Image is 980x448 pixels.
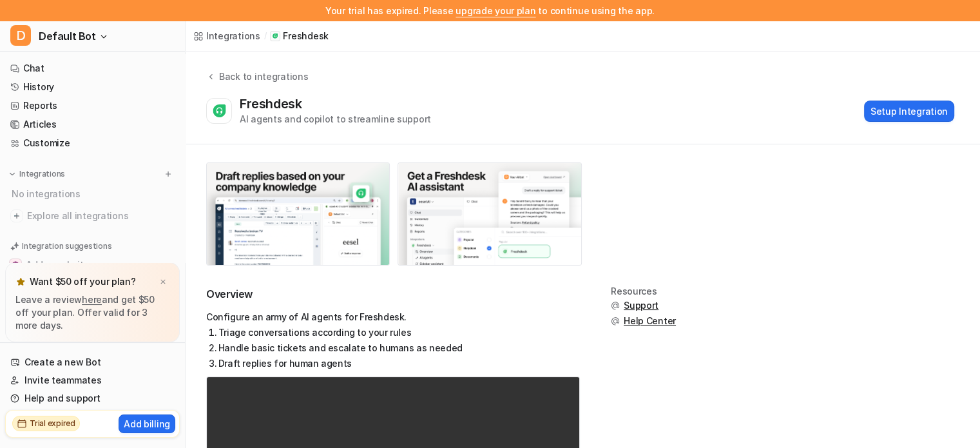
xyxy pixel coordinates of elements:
p: Leave a review and get $50 off your plan. Offer valid for 3 more days. [15,293,169,332]
p: Freshdesk [283,30,328,43]
a: Help and support [5,389,180,407]
a: upgrade your plan [456,5,535,16]
a: here [82,294,102,305]
h2: Overview [206,286,580,302]
a: Customize [5,134,180,152]
span: Default Bot [39,27,96,45]
p: Add billing [124,417,170,431]
button: Integrations [5,168,69,180]
img: support.svg [611,317,620,326]
a: Articles [5,115,180,133]
a: Reports [5,97,180,115]
h2: Trial expired [30,418,75,429]
a: History [5,78,180,96]
div: No integrations [8,183,180,204]
button: Setup Integration [864,101,954,122]
a: Invite teammates [5,371,180,389]
li: Draft replies for human agents [209,356,580,371]
img: star [15,277,26,287]
span: Support [624,299,658,312]
button: Support [611,299,676,312]
a: Freshdesk [270,30,328,43]
div: Back to integrations [215,70,308,83]
span: Help Center [624,315,676,327]
button: Add billing [119,414,175,433]
li: Handle basic tickets and escalate to humans as needed [209,340,580,356]
button: Add a websiteAdd a website [5,255,180,275]
button: Help Center [611,315,676,327]
div: Resources [611,286,676,297]
img: Add a website [12,261,19,269]
p: Integration suggestions [22,240,111,252]
span: Explore all integrations [27,206,175,226]
p: Integrations [19,169,65,179]
a: Integrations [193,29,260,43]
img: menu_add.svg [164,170,173,179]
img: explore all integrations [10,209,23,222]
a: Chat [5,59,180,77]
img: expand menu [8,170,17,179]
div: AI agents and copilot to streamline support [240,112,431,126]
div: Integrations [206,29,260,43]
img: support.svg [611,301,620,310]
p: Want $50 off your plan? [30,275,136,288]
div: Configure an army of AI agents for Freshdesk. [206,309,580,371]
div: Freshdesk [240,96,307,112]
a: Explore all integrations [5,207,180,225]
li: Triage conversations according to your rules [209,325,580,340]
span: / [264,30,267,42]
img: x [159,278,167,286]
span: D [10,25,31,46]
button: Back to integrations [206,70,308,96]
a: Create a new Bot [5,353,180,371]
